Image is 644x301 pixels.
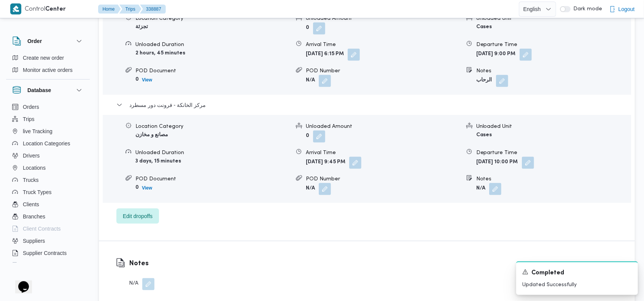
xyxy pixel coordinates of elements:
[306,52,344,57] b: [DATE] 6:15 PM
[476,78,492,83] b: الرحاب
[306,41,460,49] div: Arrival Time
[476,24,492,29] b: Cases
[23,102,39,111] span: Orders
[23,200,39,209] span: Clients
[23,175,38,185] span: Trucks
[606,2,638,17] button: Logout
[9,247,87,259] button: Supplier Contracts
[27,86,51,95] h3: Database
[135,132,168,137] b: مصانع و مخازن
[476,14,631,22] div: Unloaded Unit
[140,5,166,14] button: 338887
[23,53,64,62] span: Create new order
[46,6,66,12] b: Center
[135,149,290,157] div: Unloaded Duration
[142,185,152,191] b: View
[12,86,84,95] button: Database
[23,212,45,221] span: Branches
[9,223,87,235] button: Client Contracts
[23,151,40,160] span: Drivers
[9,125,87,137] button: live Tracking
[9,259,87,271] button: Devices
[23,224,61,233] span: Client Contracts
[9,210,87,223] button: Branches
[571,6,603,12] span: Dark mode
[476,186,485,191] b: N/A
[9,235,87,247] button: Suppliers
[23,115,35,124] span: Trips
[23,236,45,245] span: Suppliers
[9,113,87,125] button: Trips
[476,132,492,137] b: Cases
[23,163,46,172] span: Locations
[139,75,155,84] button: View
[139,183,155,193] button: View
[116,209,159,224] button: Edit dropoffs
[522,268,632,278] div: Notification
[306,78,315,83] b: N/A
[306,186,315,191] b: N/A
[23,65,73,75] span: Monitor active orders
[9,162,87,174] button: Locations
[135,159,181,164] b: 3 days, 15 minutes
[476,67,631,75] div: Notes
[531,269,564,278] span: Completed
[9,137,87,150] button: Location Categories
[135,175,290,183] div: POD Document
[306,149,460,157] div: Arrival Time
[9,198,87,210] button: Clients
[6,101,90,266] div: Database
[129,258,154,269] h3: Notes
[129,100,206,110] span: مركز الخانكة - فرونت دور مسطرد
[476,160,518,165] b: [DATE] 10:00 PM
[135,67,290,75] div: POD Document
[103,115,631,203] div: مركز الخانكة - فرونت دور مسطرد
[23,248,67,258] span: Supplier Contracts
[10,3,21,14] img: X8yXhbKr1z7QwAAAABJRU5ErkJggg==
[6,52,90,79] div: Order
[8,271,32,293] iframe: chat widget
[135,77,139,82] b: 0
[135,14,290,22] div: Location Category
[135,24,148,29] b: تجزئة
[306,123,460,131] div: Unloaded Amount
[9,174,87,186] button: Trucks
[123,212,153,221] span: Edit dropoffs
[9,64,87,76] button: Monitor active orders
[23,139,70,148] span: Location Categories
[476,149,631,157] div: Departure Time
[27,37,42,46] h3: Order
[522,281,632,289] p: Updated Successfully
[619,5,635,14] span: Logout
[476,52,516,57] b: [DATE] 9:00 PM
[103,7,631,95] div: قسم ثان القاهرة الجديدة
[9,52,87,64] button: Create new order
[306,160,345,165] b: [DATE] 9:45 PM
[23,127,52,136] span: live Tracking
[9,150,87,162] button: Drivers
[306,134,309,139] b: 0
[98,5,121,14] button: Home
[129,278,154,290] div: N/A
[135,51,185,56] b: 2 hours, 45 minutes
[23,188,51,197] span: Truck Types
[476,175,631,183] div: Notes
[12,37,84,46] button: Order
[306,14,460,22] div: Unloaded Amount
[9,101,87,113] button: Orders
[116,100,618,110] button: مركز الخانكة - فرونت دور مسطرد
[476,41,631,49] div: Departure Time
[135,41,290,49] div: Unloaded Duration
[306,67,460,75] div: POD Number
[135,123,290,131] div: Location Category
[23,261,42,270] span: Devices
[306,25,309,30] b: 0
[9,186,87,198] button: Truck Types
[119,5,142,14] button: Trips
[135,185,139,190] b: 0
[306,175,460,183] div: POD Number
[142,77,152,83] b: View
[476,123,631,131] div: Unloaded Unit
